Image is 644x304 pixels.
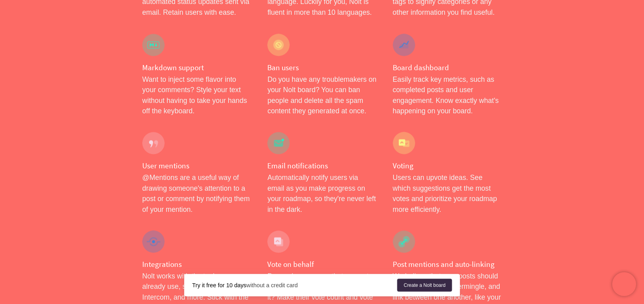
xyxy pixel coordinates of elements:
[192,282,246,288] strong: Try it free for 10 days
[142,259,251,269] h4: Integrations
[142,172,251,214] p: @Mentions are a useful way of drawing someone's attention to a post or comment by notifying them ...
[393,62,502,72] h4: Board dashboard
[393,259,502,269] h4: Post mentions and auto-linking
[267,172,376,214] p: Automatically notify users via email as you make progress on your roadmap, so they're never left ...
[397,278,452,291] a: Create a Nolt board
[393,172,502,214] p: Users can upvote ideas. See which suggestions get the most votes and prioritize your roadmap more...
[612,272,636,296] iframe: Chatra live chat
[267,259,376,269] h4: Vote on behalf
[267,74,376,116] p: Do you have any troublemakers on your Nolt board? You can ban people and delete all the spam cont...
[142,74,251,116] p: Want to inject some flavor into your comments? Style your text without having to take your hands ...
[393,74,502,116] p: Easily track key metrics, such as completed posts and user engagement. Know exactly what's happen...
[393,160,502,170] h4: Voting
[267,62,376,72] h4: Ban users
[267,160,376,170] h4: Email notifications
[142,62,251,72] h4: Markdown support
[192,281,397,289] div: without a credit card
[142,160,251,170] h4: User mentions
